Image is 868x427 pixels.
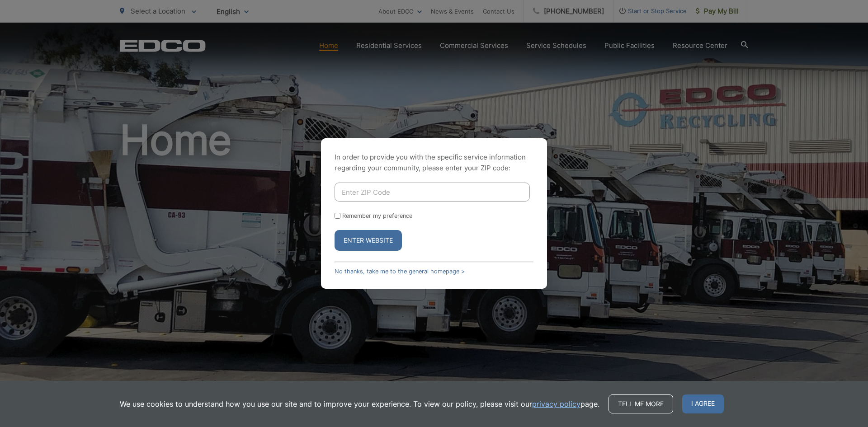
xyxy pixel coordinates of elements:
[335,268,465,275] a: No thanks, take me to the general homepage >
[609,394,673,413] a: Tell me more
[335,230,402,251] button: Enter Website
[342,212,412,219] label: Remember my preference
[682,394,724,413] span: I agree
[120,399,599,409] p: We use cookies to understand how you use our site and to improve your experience. To view our pol...
[532,399,580,409] a: privacy policy
[335,183,530,202] input: Enter ZIP Code
[335,152,533,174] p: In order to provide you with the specific service information regarding your community, please en...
